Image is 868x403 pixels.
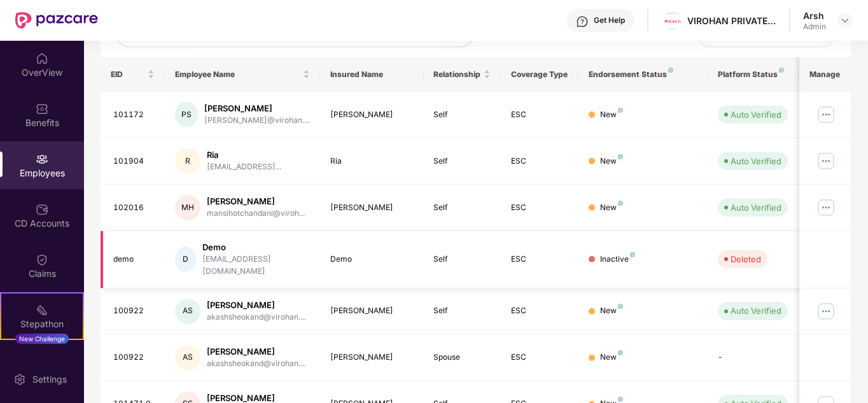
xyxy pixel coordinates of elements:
div: Self [433,253,491,265]
div: VIROHAN PRIVATE LIMITED [687,15,776,27]
div: Arsh [803,10,826,22]
div: akashsheokand@virohan.... [207,358,306,370]
div: Admin [803,22,826,32]
img: svg+xml;base64,PHN2ZyBpZD0iQmVuZWZpdHMiIHhtbG5zPSJodHRwOi8vd3d3LnczLm9yZy8yMDAwL3N2ZyIgd2lkdGg9Ij... [36,103,48,115]
th: Insured Name [320,57,424,92]
div: D [175,246,196,272]
div: Auto Verified [731,201,781,214]
div: ESC [511,155,568,167]
img: svg+xml;base64,PHN2ZyB4bWxucz0iaHR0cDovL3d3dy53My5vcmcvMjAwMC9zdmciIHdpZHRoPSI4IiBoZWlnaHQ9IjgiIH... [618,201,623,206]
div: Endorsement Status [589,69,697,80]
div: [PERSON_NAME] [330,305,414,317]
img: svg+xml;base64,PHN2ZyB4bWxucz0iaHR0cDovL3d3dy53My5vcmcvMjAwMC9zdmciIHdpZHRoPSI4IiBoZWlnaHQ9IjgiIH... [618,304,623,309]
th: Manage [799,57,851,92]
img: svg+xml;base64,PHN2ZyB4bWxucz0iaHR0cDovL3d3dy53My5vcmcvMjAwMC9zdmciIHdpZHRoPSI4IiBoZWlnaHQ9IjgiIH... [779,67,784,73]
th: Relationship [423,57,501,92]
div: 100922 [113,305,155,317]
div: [PERSON_NAME]@virohan.... [204,115,310,127]
div: Stepathon [1,318,83,330]
img: manageButton [816,104,836,125]
div: Ria [207,149,281,161]
div: 100922 [113,351,155,364]
div: demo [113,253,155,265]
div: New [600,305,623,317]
div: Ria [330,155,414,167]
div: Demo [202,241,310,253]
img: Virohan%20logo%20(1).jpg [663,15,682,28]
div: [PERSON_NAME] [207,346,306,358]
div: Inactive [600,253,635,265]
div: Auto Verified [731,155,781,167]
div: New Challenge [15,334,69,344]
div: AS [175,299,200,324]
div: ESC [511,253,568,265]
div: 102016 [113,202,155,214]
img: manageButton [816,151,836,171]
div: Spouse [433,351,491,364]
div: ESC [511,109,568,121]
div: ESC [511,202,568,214]
div: Settings [29,373,71,386]
img: svg+xml;base64,PHN2ZyBpZD0iU2V0dGluZy0yMHgyMCIgeG1sbnM9Imh0dHA6Ly93d3cudzMub3JnLzIwMDAvc3ZnIiB3aW... [13,373,26,386]
div: [PERSON_NAME] [207,195,305,208]
th: Coverage Type [501,57,578,92]
div: Auto Verified [731,108,781,121]
div: Self [433,305,491,317]
img: svg+xml;base64,PHN2ZyBpZD0iRW5kb3JzZW1lbnRzIiB4bWxucz0iaHR0cDovL3d3dy53My5vcmcvMjAwMC9zdmciIHdpZH... [36,354,48,367]
div: Demo [330,253,414,265]
div: [EMAIL_ADDRESS][DOMAIN_NAME] [202,253,310,278]
img: svg+xml;base64,PHN2ZyBpZD0iSGVscC0zMngzMiIgeG1sbnM9Imh0dHA6Ly93d3cudzMub3JnLzIwMDAvc3ZnIiB3aWR0aD... [576,15,589,28]
img: svg+xml;base64,PHN2ZyBpZD0iRHJvcGRvd24tMzJ4MzIiIHhtbG5zPSJodHRwOi8vd3d3LnczLm9yZy8yMDAwL3N2ZyIgd2... [840,15,850,25]
div: Self [433,109,491,121]
div: Auto Verified [731,304,781,317]
div: Self [433,202,491,214]
img: svg+xml;base64,PHN2ZyB4bWxucz0iaHR0cDovL3d3dy53My5vcmcvMjAwMC9zdmciIHdpZHRoPSI4IiBoZWlnaHQ9IjgiIH... [630,252,635,257]
div: [EMAIL_ADDRESS]... [207,161,281,173]
img: svg+xml;base64,PHN2ZyB4bWxucz0iaHR0cDovL3d3dy53My5vcmcvMjAwMC9zdmciIHdpZHRoPSI4IiBoZWlnaHQ9IjgiIH... [618,154,623,159]
div: mansihotchandani@viroh... [207,208,305,220]
div: Get Help [594,15,625,25]
th: EID [101,57,165,92]
img: New Pazcare Logo [15,12,98,29]
img: manageButton [816,301,836,322]
div: New [600,202,623,214]
div: New [600,109,623,121]
div: [PERSON_NAME] [330,351,414,364]
img: svg+xml;base64,PHN2ZyB4bWxucz0iaHR0cDovL3d3dy53My5vcmcvMjAwMC9zdmciIHdpZHRoPSIyMSIgaGVpZ2h0PSIyMC... [36,304,48,316]
img: svg+xml;base64,PHN2ZyBpZD0iSG9tZSIgeG1sbnM9Imh0dHA6Ly93d3cudzMub3JnLzIwMDAvc3ZnIiB3aWR0aD0iMjAiIG... [36,52,48,65]
div: ESC [511,305,568,317]
div: [PERSON_NAME] [207,299,306,311]
img: svg+xml;base64,PHN2ZyBpZD0iRW1wbG95ZWVzIiB4bWxucz0iaHR0cDovL3d3dy53My5vcmcvMjAwMC9zdmciIHdpZHRoPS... [36,153,48,166]
div: MH [175,195,200,220]
td: - [708,335,798,381]
div: akashsheokand@virohan.... [207,311,306,323]
div: New [600,155,623,167]
div: R [175,148,200,174]
span: Relationship [433,69,481,80]
span: EID [111,69,146,80]
div: [PERSON_NAME] [330,202,414,214]
div: Deleted [731,253,761,265]
img: svg+xml;base64,PHN2ZyBpZD0iQ2xhaW0iIHhtbG5zPSJodHRwOi8vd3d3LnczLm9yZy8yMDAwL3N2ZyIgd2lkdGg9IjIwIi... [36,253,48,266]
th: Employee Name [165,57,320,92]
img: svg+xml;base64,PHN2ZyB4bWxucz0iaHR0cDovL3d3dy53My5vcmcvMjAwMC9zdmciIHdpZHRoPSI4IiBoZWlnaHQ9IjgiIH... [668,67,673,73]
div: Platform Status [718,69,788,80]
img: svg+xml;base64,PHN2ZyBpZD0iQ0RfQWNjb3VudHMiIGRhdGEtbmFtZT0iQ0QgQWNjb3VudHMiIHhtbG5zPSJodHRwOi8vd3... [36,203,48,216]
div: ESC [511,351,568,364]
div: [PERSON_NAME] [204,103,310,115]
div: New [600,351,623,364]
img: svg+xml;base64,PHN2ZyB4bWxucz0iaHR0cDovL3d3dy53My5vcmcvMjAwMC9zdmciIHdpZHRoPSI4IiBoZWlnaHQ9IjgiIH... [618,397,623,402]
img: svg+xml;base64,PHN2ZyB4bWxucz0iaHR0cDovL3d3dy53My5vcmcvMjAwMC9zdmciIHdpZHRoPSI4IiBoZWlnaHQ9IjgiIH... [618,108,623,113]
div: Self [433,155,491,167]
span: Employee Name [175,69,300,80]
div: [PERSON_NAME] [330,109,414,121]
div: PS [175,102,198,127]
img: manageButton [816,197,836,218]
div: 101172 [113,109,155,121]
div: 101904 [113,155,155,167]
img: svg+xml;base64,PHN2ZyB4bWxucz0iaHR0cDovL3d3dy53My5vcmcvMjAwMC9zdmciIHdpZHRoPSI4IiBoZWlnaHQ9IjgiIH... [618,350,623,355]
div: AS [175,345,200,371]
